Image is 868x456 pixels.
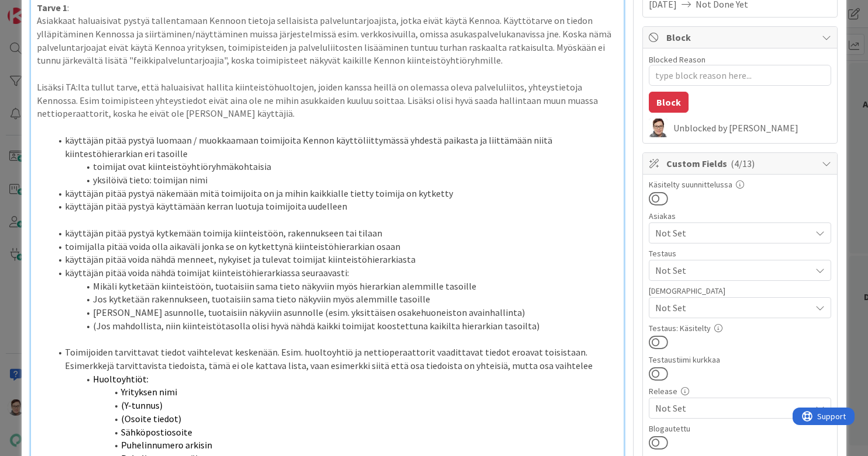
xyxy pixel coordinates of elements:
[37,1,618,15] p: :
[649,180,831,189] div: Käsitelty suunnittelussa
[51,293,618,306] li: Jos kytketään rakennukseen, tuotaisiin sama tieto näkyviin myös alemmille tasoille
[51,240,618,253] li: toimijalla pitää voida olla aikaväli jonka se on kytkettynä kiinteistöhierarkian osaan
[51,266,618,280] li: käyttäjän pitää voida nähdä toimijat kiinteistöhierarkiassa seuraavasti:
[649,249,831,257] div: Testaus
[121,399,162,411] span: (Y-tunnus)
[655,401,811,415] span: Not Set
[51,227,618,240] li: käyttäjän pitää pystyä kytkemään toimija kiinteistöön, rakennukseen tai tilaan
[655,263,811,277] span: Not Set
[51,319,618,333] li: (Jos mahdollista, niin kiinteistötasolla olisi hyvä nähdä kaikki toimijat koostettuna kaikilta hi...
[121,426,192,438] span: Sähköpostiosoite
[649,54,706,65] label: Blocked Reason
[51,134,618,160] li: käyttäjän pitää pystyä luomaan / muokkaamaan toimijoita Kennon käyttöliittymässä yhdestä paikasta...
[37,81,618,120] p: Lisäksi TA:lta tullut tarve, että haluaisivat hallita kiinteistöhuoltojen, joiden kanssa heillä o...
[121,413,181,424] span: (Osoite tiedot)
[51,160,618,173] li: toimijat ovat kiinteistöyhtiöryhmäkohtaisia
[37,14,618,67] p: Asiakkaat haluaisivat pystyä tallentamaan Kennoon tietoja sellaisista palveluntarjoajista, jotka ...
[649,424,831,433] div: Blogautettu
[655,301,811,315] span: Not Set
[649,287,831,295] div: [DEMOGRAPHIC_DATA]
[25,2,53,16] span: Support
[649,356,831,364] div: Testaustiimi kurkkaa
[649,92,689,113] button: Block
[655,226,811,240] span: Not Set
[51,346,618,372] li: Toimijoiden tarvittavat tiedot vaihtelevat keskenään. Esim. huoltoyhtiö ja nettioperaattorit vaad...
[649,324,831,332] div: Testaus: Käsitelty
[51,306,618,319] li: [PERSON_NAME] asunnolle, tuotaisiin näkyviin asunnolle (esim. yksittäisen osakehuoneiston avainha...
[673,123,831,133] div: Unblocked by [PERSON_NAME]
[649,119,668,137] img: SM
[649,387,831,395] div: Release
[731,158,755,169] span: ( 4/13 )
[51,253,618,266] li: käyttäjän pitää voida nähdä menneet, nykyiset ja tulevat toimijat kiinteistöhierarkiasta
[666,156,816,170] span: Custom Fields
[51,187,618,200] li: käyttäjän pitää pystyä näkemään mitä toimijoita on ja mihin kaikkialle tietty toimija on kytketty
[51,173,618,187] li: yksilöivä tieto: toimijan nimi
[121,439,212,451] span: Puhelinnumero arkisin
[51,280,618,293] li: Mikäli kytketään kiinteistöön, tuotaisiin sama tieto näkyviin myös hierarkian alemmille tasoille
[37,2,67,13] strong: Tarve 1
[649,212,831,220] div: Asiakas
[51,200,618,213] li: käyttäjän pitää pystyä käyttämään kerran luotuja toimijoita uudelleen
[666,30,816,44] span: Block
[121,386,177,398] span: Yrityksen nimi
[93,373,148,385] span: Huoltoyhtiöt:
